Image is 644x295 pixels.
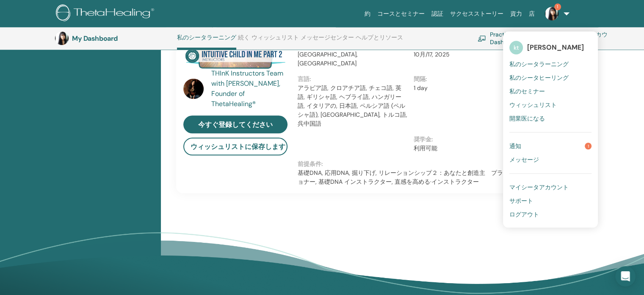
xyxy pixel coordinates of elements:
h3: My Dashboard [72,34,157,42]
a: ウィッシュリスト [252,34,299,48]
span: 今すぐ登録してください [198,120,273,129]
a: ログアウト [509,208,591,221]
p: 前提条件 : [298,160,529,169]
p: 1 day [414,84,524,93]
a: 続く [238,34,250,48]
a: 私のシータラーニング [509,57,591,71]
span: マイシータアカウント [509,183,569,191]
a: THInK Instructors Team with [PERSON_NAME], Founder of ThetaHealing® [211,68,290,109]
span: 開業医になる [509,115,545,122]
a: 通知1 [509,139,591,153]
p: 利用可能 [414,144,524,153]
img: logo.png [56,4,157,23]
img: default.jpg [545,7,558,20]
span: 私のセミナー [509,87,545,95]
a: 店 [525,6,538,22]
span: ログアウト [509,211,539,218]
a: ウィッシュリスト [509,98,591,112]
a: kt[PERSON_NAME] [509,38,591,57]
span: 1 [554,3,561,10]
span: ウィッシュリスト [509,101,557,109]
a: 私のセミナー [509,84,591,98]
ul: 1 [503,31,598,228]
img: chalkboard-teacher.svg [478,35,486,42]
a: メッセージ [509,153,591,166]
a: 約 [361,6,374,22]
button: ウィッシュリストに保存します [183,138,287,155]
a: 私のシータラーニング [177,34,236,50]
a: コースとセミナー [374,6,428,22]
a: 資力 [507,6,525,22]
p: [GEOGRAPHIC_DATA], [GEOGRAPHIC_DATA] [298,50,408,68]
a: 開業医になる [509,112,591,125]
div: Open Intercom Messenger [615,266,636,287]
a: サクセスストーリー [447,6,507,22]
a: ヘルプとリソース [356,34,403,48]
span: メッセージ [509,156,539,163]
span: 通知 [509,142,521,150]
p: 奨学金 : [414,135,524,144]
a: 今すぐ登録してください [183,115,287,133]
a: 認証 [428,6,447,22]
span: [PERSON_NAME] [527,43,584,52]
span: 私のシータヒーリング [509,74,569,81]
a: マイシータアカウント [509,180,591,194]
p: 10月/17, 2025 [414,50,524,59]
p: 間隔 : [414,75,524,84]
span: 1 [585,143,591,149]
p: 言語 : [298,75,408,84]
img: default.jpg [55,31,69,45]
a: Practitioner Dashboard [478,29,545,48]
a: マイアカウント [566,29,613,48]
a: メッセージセンター [301,34,354,48]
a: サポート [509,194,591,208]
a: 私のシータヒーリング [509,71,591,84]
p: アラビア語, クロアチア語, チェコ語, 英語, ギリシャ語, ヘブライ語, ハンガリー語, イタリアの, 日本語, ペルシア語 (ペルシャ語), [GEOGRAPHIC_DATA], トルコ語... [298,84,408,128]
span: kt [509,41,523,54]
p: 基礎DNA, 応用DNA, 掘り下げ, リレーションシップ２：あなたと創造主 プラクティショナー, 基礎DNA インストラクター, 直感を高める·インストラクター [298,169,529,186]
span: サポート [509,197,533,205]
span: 私のシータラーニング [509,60,569,68]
img: default.jpg [183,79,204,99]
